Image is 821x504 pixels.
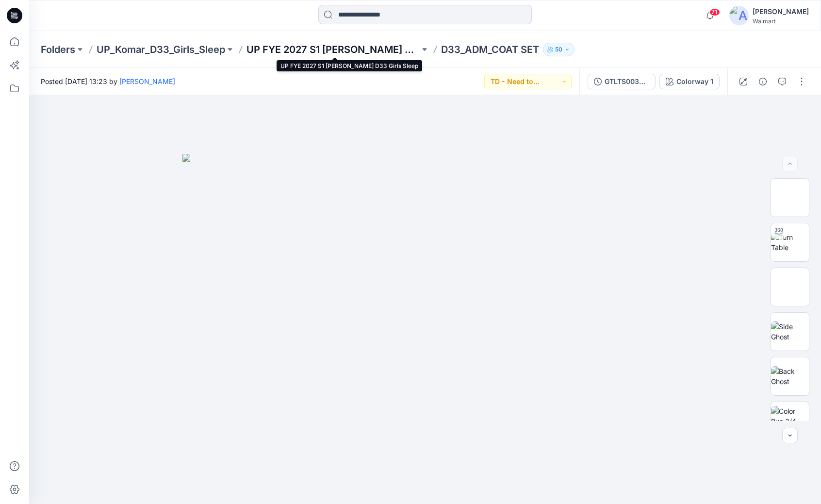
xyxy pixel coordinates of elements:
[588,74,656,89] button: GTLTS0038_GKLBS0008_DROP SHOULDER
[676,76,713,87] div: Colorway 1
[729,6,749,25] img: avatar
[709,8,720,16] span: 71
[543,43,575,56] button: 50
[771,232,809,252] img: Turn Table
[182,154,668,504] img: eyJhbGciOiJIUzI1NiIsImtpZCI6IjAiLCJzbHQiOiJzZXMiLCJ0eXAiOiJKV1QifQ.eyJkYXRhIjp7InR5cGUiOiJzdG9yYW...
[246,43,420,56] a: UP FYE 2027 S1 [PERSON_NAME] D33 Girls Sleep
[771,321,809,342] img: Side Ghost
[555,44,562,55] p: 50
[659,74,720,89] button: Colorway 1
[441,43,539,56] p: D33_ADM_COAT SET
[753,17,809,25] div: Walmart
[97,43,225,56] a: UP_Komar_D33_Girls_Sleep
[771,406,809,437] img: Color Run 3/4 Ghost
[119,77,175,85] a: [PERSON_NAME]
[41,76,175,86] span: Posted [DATE] 13:23 by
[605,76,649,87] div: GTLTS0038_GKLBS0008_DROP SHOULDER
[771,366,809,386] img: Back Ghost
[41,43,75,56] a: Folders
[755,74,771,89] button: Details
[753,6,809,17] div: [PERSON_NAME]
